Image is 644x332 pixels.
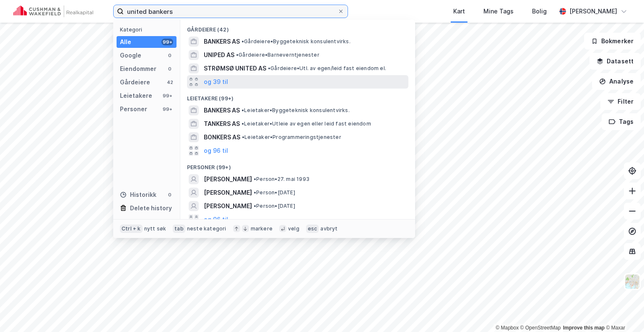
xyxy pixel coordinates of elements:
div: Leietakere [120,91,152,101]
span: [PERSON_NAME] [204,201,252,211]
span: • [268,65,270,71]
button: og 39 til [204,77,228,87]
span: • [242,134,244,140]
div: 42 [166,79,173,86]
div: neste kategori [187,225,226,232]
button: og 96 til [204,214,228,225]
div: esc [306,225,319,233]
a: Mapbox [496,325,519,331]
div: Kategori [120,26,177,33]
div: velg [288,225,299,232]
span: • [241,107,244,113]
div: Eiendommer [120,64,156,74]
span: [PERSON_NAME] [204,174,252,184]
button: Datasett [589,53,641,70]
span: Person • [DATE] [254,189,295,196]
div: Leietakere (99+) [180,89,415,104]
button: Filter [600,93,641,110]
span: • [236,52,239,58]
span: BANKERS AS [204,105,240,115]
span: Leietaker • Programmeringstjenester [242,134,341,141]
div: 99+ [161,106,173,112]
input: Søk på adresse, matrikkel, gårdeiere, leietakere eller personer [124,5,338,18]
div: Kontrollprogram for chat [602,292,644,332]
img: Z [624,274,640,290]
img: cushman-wakefield-realkapital-logo.202ea83816669bd177139c58696a8fa1.svg [13,5,93,17]
div: 99+ [161,92,173,99]
span: BONKERS AS [204,132,240,142]
span: [PERSON_NAME] [204,188,252,198]
a: OpenStreetMap [520,325,561,331]
div: avbryt [320,225,338,232]
span: Person • [DATE] [254,203,295,209]
span: • [254,203,256,209]
span: • [254,176,256,182]
div: Bolig [532,6,547,16]
div: Kart [453,6,465,16]
div: 0 [166,65,173,72]
span: • [241,120,244,127]
div: 0 [166,52,173,59]
span: Person • 27. mai 1993 [254,176,309,183]
div: Alle [120,37,131,47]
div: [PERSON_NAME] [569,6,617,16]
div: Gårdeiere (42) [180,20,415,35]
div: Personer [120,104,147,114]
button: Analyse [592,73,641,90]
div: Delete history [130,203,172,213]
span: Gårdeiere • Barneverntjenester [236,52,319,58]
span: UNIPED AS [204,50,234,60]
div: Ctrl + k [120,225,143,233]
span: • [254,189,256,196]
span: BANKERS AS [204,37,240,47]
div: tab [173,225,185,233]
button: Bokmerker [584,33,641,50]
button: og 96 til [204,146,228,156]
span: Leietaker • Byggeteknisk konsulentvirks. [241,107,350,114]
div: Google [120,50,141,60]
span: Gårdeiere • Byggeteknisk konsulentvirks. [241,38,351,45]
a: Improve this map [563,325,605,331]
span: Gårdeiere • Utl. av egen/leid fast eiendom el. [268,65,386,72]
div: 99+ [161,39,173,45]
span: TANKERS AS [204,119,240,129]
span: Leietaker • Utleie av egen eller leid fast eiendom [241,120,371,127]
iframe: Chat Widget [602,292,644,332]
div: Mine Tags [483,6,514,16]
div: 0 [166,191,173,198]
div: Personer (99+) [180,157,415,173]
span: STRØMSØ UNITED AS [204,63,266,73]
div: Historikk [120,190,156,200]
div: nytt søk [144,225,166,232]
button: Tags [602,113,641,130]
span: • [241,38,244,44]
div: Gårdeiere [120,77,150,87]
div: markere [251,225,273,232]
